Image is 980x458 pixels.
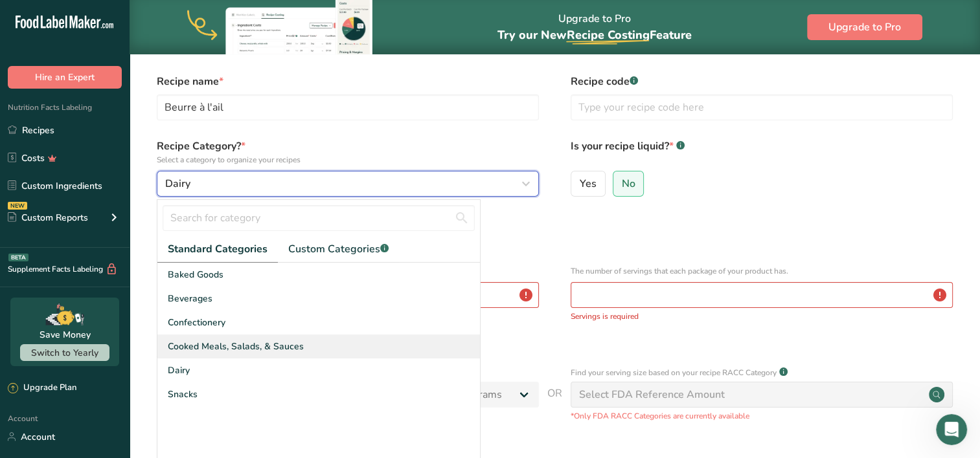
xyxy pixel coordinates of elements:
input: Type your recipe code here [571,94,953,120]
label: Recipe code [571,74,953,89]
span: Beverages [168,292,212,305]
label: Recipe Category? [157,138,539,166]
span: Baked Goods [168,268,223,281]
label: Is your recipe liquid? [571,138,953,166]
span: Confectionery [168,316,225,329]
button: Switch to Yearly [20,344,109,361]
p: Servings is required [571,311,953,322]
input: Search for category [163,205,475,231]
span: Recipe Costing [566,27,649,43]
div: NEW [8,202,27,210]
span: Cooked Meals, Salads, & Sauces [168,340,304,353]
div: Custom Reports [8,211,88,224]
div: Upgrade Plan [8,382,76,395]
div: Upgrade to Pro [497,1,691,54]
span: Yes [580,177,597,190]
button: Upgrade to Pro [807,14,922,40]
div: Select FDA Reference Amount [579,387,725,402]
span: Upgrade to Pro [828,19,901,35]
label: Recipe name [157,74,539,89]
span: Custom Categories [288,241,389,257]
p: Select a category to organize your recipes [157,154,539,166]
span: Try our New Feature [497,27,691,43]
span: Snacks [168,387,198,401]
button: Dairy [157,171,539,197]
span: Dairy [168,364,190,377]
p: The number of servings that each package of your product has. [571,265,953,277]
div: BETA [8,254,28,261]
p: *Only FDA RACC Categories are currently available [571,410,953,422]
span: Dairy [165,176,190,191]
span: Switch to Yearly [31,347,98,359]
button: Hire an Expert [8,66,122,89]
input: Type your recipe name here [157,94,539,120]
span: No [621,177,635,190]
span: OR [547,386,562,422]
span: Standard Categories [168,241,268,257]
div: Save Money [40,328,91,342]
p: Find your serving size based on your recipe RACC Category [571,367,777,378]
iframe: Intercom live chat [936,414,967,445]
